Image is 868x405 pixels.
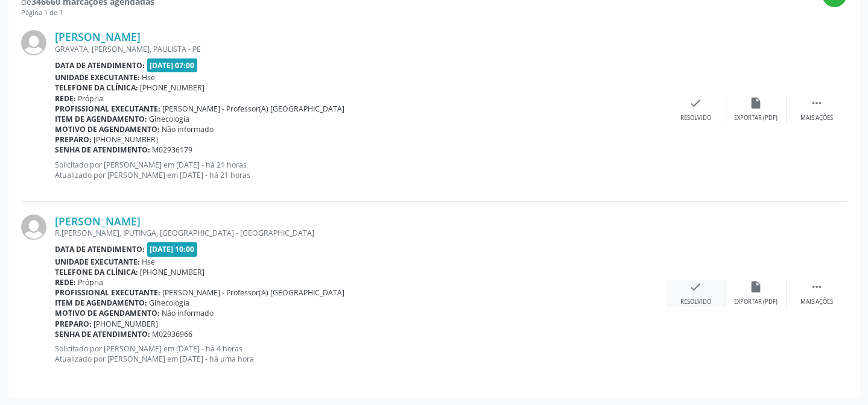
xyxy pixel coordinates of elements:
span: Hse [142,257,156,267]
p: Solicitado por [PERSON_NAME] em [DATE] - há 4 horas Atualizado por [PERSON_NAME] em [DATE] - há u... [55,344,666,364]
span: Própria [78,277,104,287]
img: img [21,215,46,240]
div: GRAVATA, [PERSON_NAME], PAULISTA - PE [55,44,666,54]
b: Unidade executante: [55,72,140,83]
div: Mais ações [800,298,833,306]
span: Não informado [162,124,214,134]
b: Motivo de agendamento: [55,124,160,134]
span: Não informado [162,308,214,318]
b: Rede: [55,277,76,287]
span: Ginecologia [150,114,190,124]
div: Exportar (PDF) [735,114,778,122]
span: [PHONE_NUMBER] [141,83,205,93]
a: [PERSON_NAME] [55,30,141,43]
b: Item de agendamento: [55,114,147,124]
div: Mais ações [800,114,833,122]
b: Data de atendimento: [55,60,145,71]
b: Profissional executante: [55,287,160,298]
span: Própria [78,93,104,104]
div: Exportar (PDF) [735,298,778,306]
span: M02936179 [153,145,193,155]
b: Senha de atendimento: [55,329,150,339]
b: Preparo: [55,134,92,145]
b: Item de agendamento: [55,298,147,308]
span: [DATE] 10:00 [147,242,198,256]
span: Hse [142,72,156,83]
b: Data de atendimento: [55,244,145,254]
p: Solicitado por [PERSON_NAME] em [DATE] - há 21 horas Atualizado por [PERSON_NAME] em [DATE] - há ... [55,160,666,180]
span: [PERSON_NAME] - Professor(A) [GEOGRAPHIC_DATA] [163,104,345,114]
a: [PERSON_NAME] [55,215,141,228]
span: [PERSON_NAME] - Professor(A) [GEOGRAPHIC_DATA] [163,287,345,298]
div: Resolvido [680,298,711,306]
span: [PHONE_NUMBER] [94,319,159,329]
span: [PHONE_NUMBER] [94,134,159,145]
b: Senha de atendimento: [55,145,150,155]
b: Rede: [55,93,76,104]
i:  [810,96,823,110]
div: Página 1 de 1 [21,8,154,18]
div: Resolvido [680,114,711,122]
b: Preparo: [55,319,92,329]
span: M02936966 [153,329,193,339]
img: img [21,30,46,55]
i: check [689,280,703,294]
i:  [810,280,823,294]
b: Telefone da clínica: [55,267,138,277]
b: Motivo de agendamento: [55,308,160,318]
i: check [689,96,703,110]
span: Ginecologia [150,298,190,308]
span: [PHONE_NUMBER] [141,267,205,277]
i: insert_drive_file [750,96,763,110]
b: Profissional executante: [55,104,160,114]
i: insert_drive_file [750,280,763,294]
b: Unidade executante: [55,257,140,267]
div: R.[PERSON_NAME], IPUTINGA, [GEOGRAPHIC_DATA] - [GEOGRAPHIC_DATA] [55,228,666,238]
b: Telefone da clínica: [55,83,138,93]
span: [DATE] 07:00 [147,58,198,72]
